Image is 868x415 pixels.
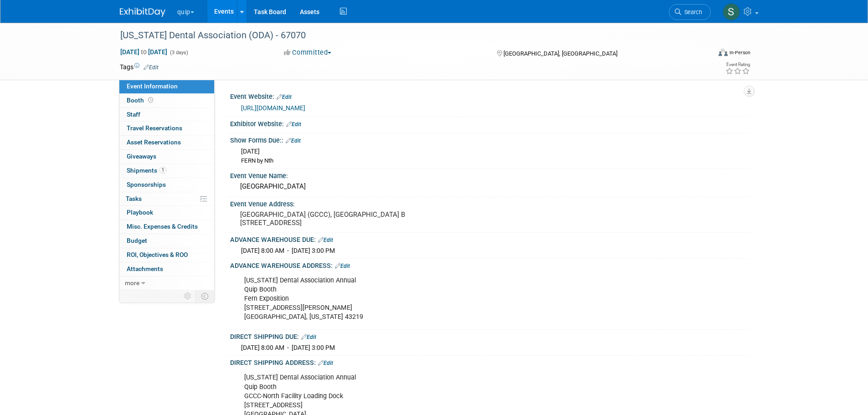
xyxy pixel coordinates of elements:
a: Playbook [119,206,214,220]
div: [US_STATE] Dental Association (ODA) - 67070 [117,27,697,44]
div: In-Person [729,49,750,56]
td: Personalize Event Tab Strip [180,290,196,302]
span: Misc. Expenses & Credits [127,223,198,230]
a: Giveaways [119,150,214,164]
div: DIRECT SHIPPING ADDRESS: [230,356,749,368]
div: Event Rating [725,62,750,67]
a: Sponsorships [119,178,214,192]
div: FERN by Nth [241,157,742,165]
span: Staff [127,111,140,118]
span: Asset Reservations [127,138,181,146]
span: Shipments [127,167,166,174]
span: ROI, Objectives & ROO [127,251,188,258]
span: to [139,48,148,56]
span: 1 [159,167,166,174]
span: Booth not reserved yet [146,97,155,103]
a: Edit [286,138,301,144]
span: Event Information [127,82,178,90]
div: ADVANCE WAREHOUSE ADDRESS: [230,259,749,271]
div: Event Venue Address: [230,197,749,209]
span: [DATE] 8:00 AM - [DATE] 3:00 PM [241,247,335,254]
div: Exhibitor Website: [230,117,749,129]
a: Attachments [119,262,214,276]
span: Booth [127,97,155,104]
div: ADVANCE WAREHOUSE DUE: [230,233,749,245]
span: Tasks [126,195,142,202]
div: [GEOGRAPHIC_DATA] [237,179,742,194]
a: Edit [286,121,301,128]
div: Show Forms Due:: [230,133,749,145]
a: Edit [318,360,333,366]
td: Tags [120,62,159,72]
div: DIRECT SHIPPING DUE: [230,330,749,342]
span: [DATE] [DATE] [120,48,168,56]
span: more [125,279,139,287]
span: [DATE] 8:00 AM - [DATE] 3:00 PM [241,344,335,351]
a: Edit [301,334,316,340]
a: Event Information [119,80,214,93]
a: Misc. Expenses & Credits [119,220,214,234]
div: Event Venue Name: [230,169,749,180]
span: Sponsorships [127,181,166,188]
div: Event Website: [230,90,749,102]
span: Giveaways [127,153,156,160]
span: Search [681,9,702,15]
td: Toggle Event Tabs [195,290,214,302]
a: Edit [277,94,292,100]
a: Staff [119,108,214,122]
a: [URL][DOMAIN_NAME] [241,104,305,112]
button: Committed [281,48,335,57]
span: Budget [127,237,147,244]
a: ROI, Objectives & ROO [119,248,214,262]
a: Travel Reservations [119,122,214,135]
span: Travel Reservations [127,124,182,132]
a: Shipments1 [119,164,214,178]
span: [GEOGRAPHIC_DATA], [GEOGRAPHIC_DATA] [503,50,617,57]
a: Edit [318,237,333,243]
a: Booth [119,94,214,108]
span: Attachments [127,265,163,272]
img: Samantha Meyers [723,3,740,20]
img: Format-Inperson.png [719,49,728,56]
span: [DATE] [241,148,260,155]
a: Asset Reservations [119,136,214,149]
span: (3 days) [169,50,188,56]
pre: [GEOGRAPHIC_DATA] (GCCC), [GEOGRAPHIC_DATA] B [STREET_ADDRESS] [240,210,436,227]
a: Budget [119,234,214,248]
img: ExhibitDay [120,8,165,17]
div: [US_STATE] Dental Association Annual Quip Booth Fern Exposition [STREET_ADDRESS][PERSON_NAME] [GE... [238,272,648,326]
a: Tasks [119,192,214,206]
a: Edit [335,263,350,269]
div: Event Format [657,47,751,61]
a: Search [669,4,711,20]
span: Playbook [127,209,153,216]
a: more [119,277,214,290]
a: Edit [144,64,159,71]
